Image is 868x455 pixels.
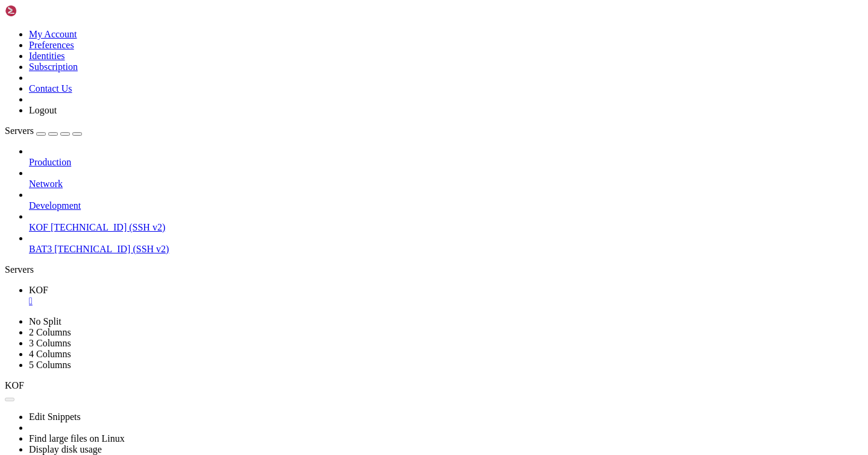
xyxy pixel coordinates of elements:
[29,222,48,232] span: KOF
[29,62,78,72] a: Subscription
[29,338,71,348] a: 3 Columns
[29,105,57,115] a: Logout
[5,264,863,275] div: Servers
[29,296,863,307] a: 
[29,233,863,255] li: BAT3 [TECHNICAL_ID] (SSH v2)
[29,285,48,295] span: KOF
[29,200,863,211] a: Development
[29,51,65,61] a: Identities
[29,316,61,326] a: No Split
[29,157,863,168] a: Production
[29,244,52,254] span: BAT3
[29,29,77,39] a: My Account
[29,200,81,211] span: Development
[29,360,71,370] a: 5 Columns
[54,244,169,254] span: [TECHNICAL_ID] (SSH v2)
[29,222,863,233] a: KOF [TECHNICAL_ID] (SSH v2)
[5,126,34,136] span: Servers
[29,157,71,167] span: Production
[29,179,63,189] span: Network
[51,222,165,232] span: [TECHNICAL_ID] (SSH v2)
[29,179,863,189] a: Network
[29,433,125,444] a: Find large files on Linux
[29,189,863,211] li: Development
[29,412,81,422] a: Edit Snippets
[29,83,72,94] a: Contact Us
[5,5,74,17] img: Shellngn
[29,146,863,168] li: Production
[5,126,82,136] a: Servers
[29,285,863,307] a: KOF
[29,349,71,359] a: 4 Columns
[29,211,863,233] li: KOF [TECHNICAL_ID] (SSH v2)
[29,40,74,50] a: Preferences
[29,327,71,337] a: 2 Columns
[29,444,102,454] a: Display disk usage
[5,380,24,390] span: KOF
[29,244,863,255] a: BAT3 [TECHNICAL_ID] (SSH v2)
[29,168,863,189] li: Network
